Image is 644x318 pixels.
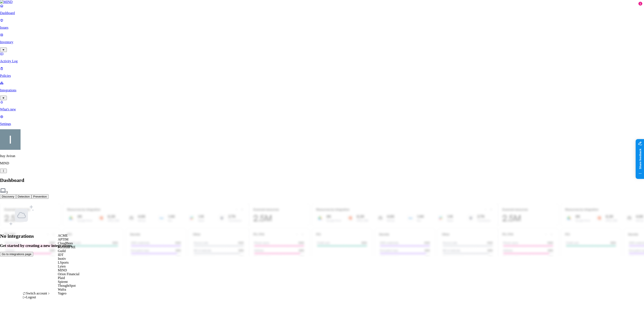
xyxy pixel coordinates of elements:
span: ACME [58,234,68,237]
span: Plaid [58,276,65,280]
span: Lyten [58,265,66,268]
span: Yageo [58,291,66,295]
div: Logout [23,295,51,299]
span: APTIM [58,238,69,241]
span: Wafra [58,288,66,291]
span: Orion Financial [58,272,79,276]
span: Fortitude RE [58,245,76,249]
span: Inotiv [58,257,66,260]
span: ThoughtSpot [58,284,76,287]
span: MIND [58,268,67,272]
span: Guild [58,249,66,253]
span: Spirent [58,280,68,284]
span: CloudBees [58,241,73,245]
span: LSports [58,261,69,264]
span: IDT [58,253,64,257]
span: Switch account [26,291,47,295]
